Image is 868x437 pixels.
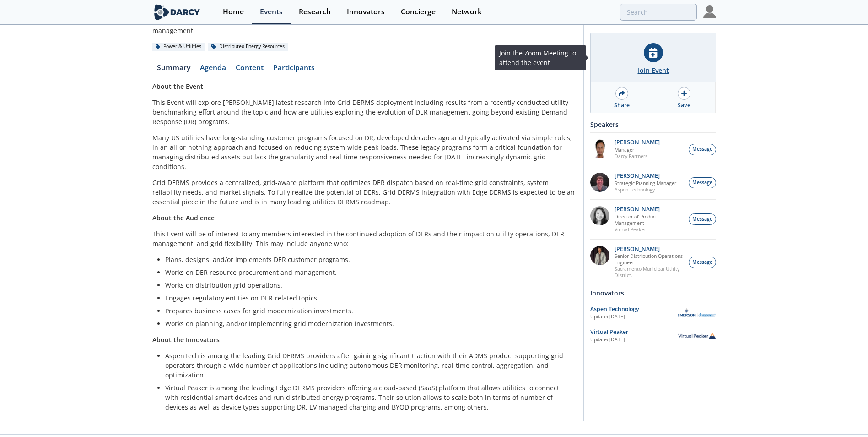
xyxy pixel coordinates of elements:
[152,213,215,222] strong: About the Audience
[692,146,712,153] span: Message
[590,336,678,344] div: Updated [DATE]
[269,64,320,75] a: Participants
[620,4,697,21] input: Advanced Search
[692,216,712,223] span: Message
[614,101,630,109] div: Share
[692,179,712,186] span: Message
[689,213,716,225] button: Message
[590,285,716,301] div: Innovators
[152,4,202,20] img: logo-wide.svg
[615,246,684,252] p: [PERSON_NAME]
[615,253,684,266] p: Senior Distribution Operations Engineer
[615,153,660,159] p: Darcy Partners
[152,64,195,75] a: Summary
[590,328,716,344] a: Virtual Peaker Updated[DATE] Virtual Peaker
[615,186,676,193] p: Aspen Technology
[165,293,571,303] li: Engages regulatory entities on DER-related topics.
[590,139,609,158] img: vRBZwDRnSTOrB1qTpmXr
[165,255,571,264] li: Plans, designs, and/or implements DER customer programs.
[615,180,676,186] p: Strategic Planning Manager
[615,173,676,179] p: [PERSON_NAME]
[590,116,716,132] div: Speakers
[615,206,684,213] p: [PERSON_NAME]
[590,313,678,321] div: Updated [DATE]
[678,333,716,339] img: Virtual Peaker
[678,101,690,109] div: Save
[152,43,205,51] div: Power & Utilities
[165,319,571,328] li: Works on planning, and/or implementing grid modernization investments.
[223,8,244,16] div: Home
[165,351,571,380] li: AspenTech is among the leading Grid DERMS providers after gaining significant traction with their...
[703,5,716,18] img: Profile
[689,144,716,155] button: Message
[347,8,385,16] div: Innovators
[152,133,577,171] p: Many US utilities have long-standing customer programs focused on DR, developed decades ago and t...
[152,229,577,248] p: This Event will be of interest to any members interested in the continued adoption of DERs and th...
[231,64,269,75] a: Content
[689,177,716,189] button: Message
[165,280,571,290] li: Works on distribution grid operations.
[615,213,684,226] p: Director of Product Management
[299,8,331,16] div: Research
[678,308,716,317] img: Aspen Technology
[165,306,571,316] li: Prepares business cases for grid modernization investments.
[590,206,609,225] img: 8160f632-77e6-40bd-9ce2-d8c8bb49c0dd
[638,66,669,75] div: Join Event
[615,266,684,279] p: Sacramento Municipal Utility District.
[590,246,609,265] img: 7fca56e2-1683-469f-8840-285a17278393
[590,305,716,321] a: Aspen Technology Updated[DATE] Aspen Technology
[260,8,283,16] div: Events
[165,383,571,412] li: Virtual Peaker is among the leading Edge DERMS providers offering a cloud-based (SaaS) platform t...
[195,64,231,75] a: Agenda
[615,139,660,146] p: [PERSON_NAME]
[152,335,220,344] strong: About the Innovators
[692,259,712,266] span: Message
[590,173,609,192] img: accc9a8e-a9c1-4d58-ae37-132228efcf55
[689,257,716,268] button: Message
[208,43,288,51] div: Distributed Energy Resources
[152,178,577,207] p: Grid DERMS provides a centralized, grid-aware platform that optimizes DER dispatch based on real-...
[152,98,577,126] p: This Event will explore [PERSON_NAME] latest research into Grid DERMS deployment including result...
[401,8,436,16] div: Concierge
[590,305,678,313] div: Aspen Technology
[615,226,684,233] p: Virtual Peaker
[152,82,203,91] strong: About the Event
[452,8,482,16] div: Network
[165,268,571,277] li: Works on DER resource procurement and management.
[615,147,660,153] p: Manager
[590,328,678,336] div: Virtual Peaker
